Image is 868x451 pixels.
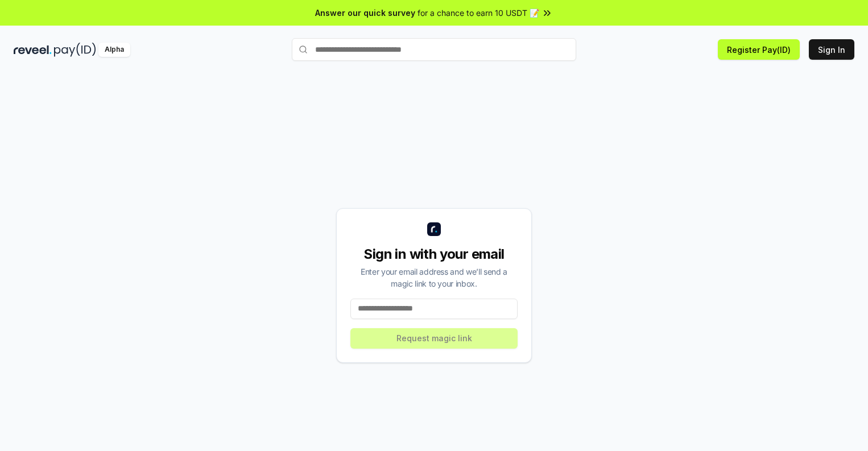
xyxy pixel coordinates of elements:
div: Alpha [98,43,130,57]
div: Sign in with your email [350,245,518,263]
span: for a chance to earn 10 USDT 📝 [418,7,539,19]
img: pay_id [54,43,96,57]
img: reveel_dark [14,43,52,57]
div: Enter your email address and we’ll send a magic link to your inbox. [350,266,518,289]
img: logo_small [427,222,441,236]
button: Register Pay(ID) [718,39,800,60]
span: Answer our quick survey [315,7,415,19]
button: Sign In [809,39,854,60]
